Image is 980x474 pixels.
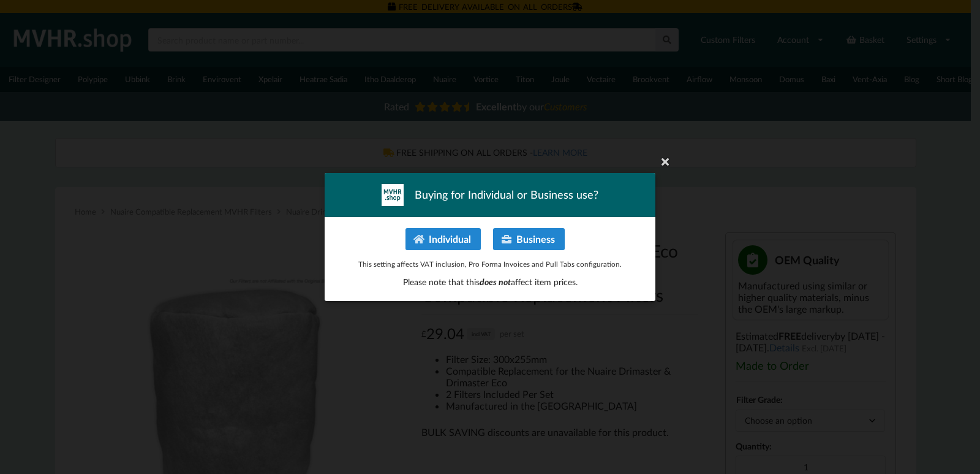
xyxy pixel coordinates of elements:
[405,228,481,250] button: Individual
[337,259,643,269] p: This setting affects VAT inclusion, Pro Forma Invoices and Pull Tabs configuration.
[480,277,511,287] span: does not
[337,276,643,288] p: Please note that this affect item prices.
[382,184,404,206] img: mvhr-inverted.png
[415,187,598,202] span: Buying for Individual or Business use?
[493,228,565,250] button: Business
